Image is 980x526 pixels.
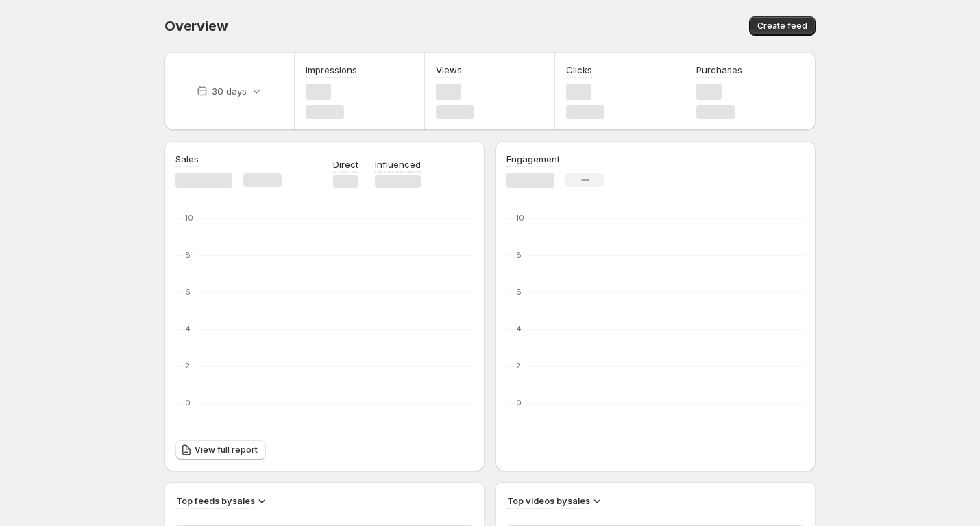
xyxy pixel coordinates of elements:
text: 0 [185,398,191,408]
text: 6 [516,287,522,297]
span: Overview [164,18,228,34]
h3: Sales [175,152,199,166]
h3: Impressions [306,63,357,77]
p: Direct [333,158,358,171]
span: View full report [195,444,258,455]
text: 10 [185,213,193,223]
button: Create feed [749,16,816,36]
h3: Top feeds by sales [176,494,255,508]
text: 8 [516,250,522,260]
a: View full report [175,440,266,460]
text: 10 [516,213,524,223]
h3: Purchases [696,63,742,77]
text: 4 [516,324,522,334]
h3: Engagement [506,152,560,166]
p: 30 days [212,84,247,98]
text: 0 [516,398,522,408]
text: 8 [185,250,191,260]
text: 6 [185,287,191,297]
text: 2 [185,361,190,371]
h3: Clicks [566,63,592,77]
span: Create feed [757,21,807,32]
text: 2 [516,361,521,371]
h3: Top videos by sales [507,494,590,508]
p: Influenced [375,158,421,171]
h3: Views [436,63,462,77]
text: 4 [185,324,191,334]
